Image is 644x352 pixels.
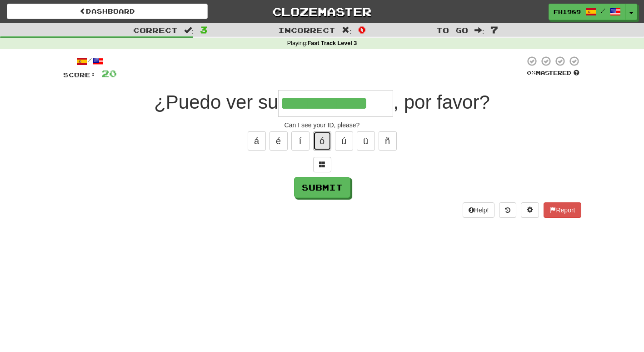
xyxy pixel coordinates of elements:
[154,91,278,113] span: ¿Puedo ver su
[527,69,536,76] span: 0 %
[221,4,422,20] a: Clozemaster
[342,26,352,34] span: :
[499,202,516,218] button: Round history (alt+y)
[63,71,96,79] span: Score:
[379,131,397,151] button: ñ
[278,25,335,35] span: Incorrect
[490,24,498,35] span: 7
[7,4,208,19] a: Dashboard
[393,91,489,113] span: , por favor?
[601,7,605,14] span: /
[335,131,353,151] button: ú
[313,157,331,172] button: Switch sentence to multiple choice alt+p
[248,131,266,151] button: á
[308,40,357,46] strong: Fast Track Level 3
[184,26,194,34] span: :
[474,26,484,34] span: :
[436,25,468,35] span: To go
[200,24,208,35] span: 3
[357,131,375,151] button: ü
[294,177,350,198] button: Submit
[313,131,331,151] button: ó
[544,202,581,218] button: Report
[291,131,310,151] button: í
[463,202,495,218] button: Help!
[63,55,117,67] div: /
[554,8,581,16] span: fh1989
[133,25,178,35] span: Correct
[63,121,581,130] div: Can I see your ID, please?
[270,131,288,151] button: é
[101,68,117,79] span: 20
[549,4,626,20] a: fh1989 /
[525,69,581,77] div: Mastered
[358,24,366,35] span: 0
